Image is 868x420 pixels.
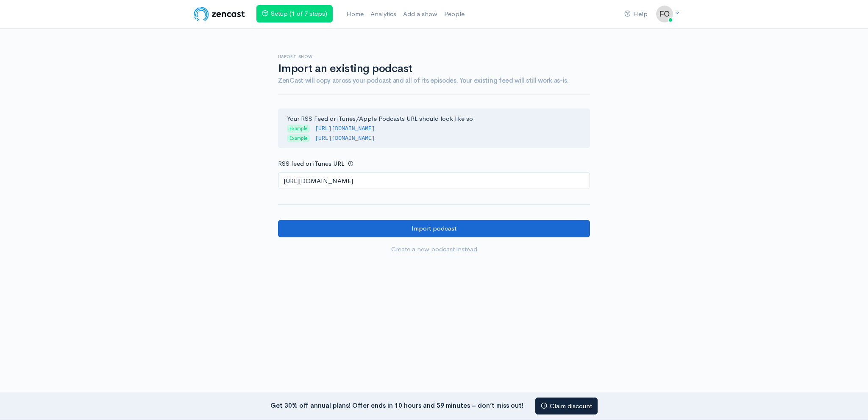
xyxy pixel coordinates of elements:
a: Create a new podcast instead [278,241,590,258]
h6: Import show [278,54,590,59]
input: Import podcast [278,220,590,237]
img: ZenCast Logo [192,6,246,22]
a: Analytics [367,5,400,23]
a: Setup (1 of 7 steps) [256,5,333,22]
strong: Get 30% off annual plans! Offer ends in 10 hours and 59 minutes – don’t miss out! [270,401,523,409]
a: People [441,5,468,23]
label: RSS feed or iTunes URL [278,159,344,169]
div: Your RSS Feed or iTunes/Apple Podcasts URL should look like so: [278,108,590,148]
a: Home [343,5,367,23]
span: Example [287,125,310,133]
h1: Import an existing podcast [278,63,590,75]
code: [URL][DOMAIN_NAME] [315,135,375,142]
img: ... [656,6,673,22]
a: Add a show [400,5,441,23]
code: [URL][DOMAIN_NAME] [315,125,375,132]
a: Help [621,5,651,23]
span: Example [287,134,310,142]
a: Claim discount [535,398,598,415]
h4: ZenCast will copy across your podcast and all of its episodes. Your existing feed will still work... [278,77,590,84]
input: http://your-podcast.com/rss [278,172,590,189]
